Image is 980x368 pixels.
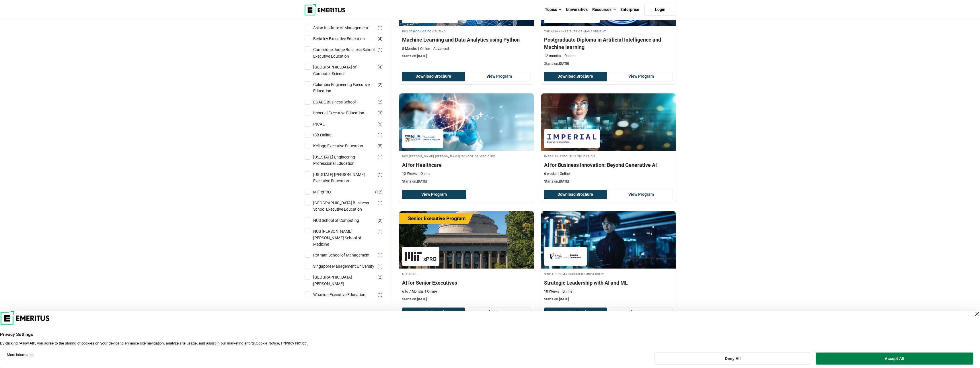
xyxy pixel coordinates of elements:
span: [DATE] [417,179,427,183]
img: AI for Business Innovation: Beyond Generative AI | Online AI and Machine Learning Course [541,93,676,151]
span: 2 [379,218,381,223]
span: ( ) [377,217,383,224]
a: Login [644,4,676,16]
a: Columbia Engineering Executive Education [313,81,386,94]
a: ISB Online [313,132,343,138]
span: 4 [379,36,381,41]
span: [DATE] [559,179,569,183]
img: AI for Healthcare | Online Healthcare Course [399,93,534,151]
img: MIT xPRO [405,250,437,263]
span: ( ) [377,252,383,258]
h4: AI for Healthcare [402,161,531,169]
button: Download Brochure [544,190,607,199]
span: 1 [379,155,381,159]
span: 1 [379,26,381,30]
span: ( ) [377,99,383,105]
span: ( ) [377,46,383,53]
a: View Program [468,308,531,317]
span: ( ) [377,200,383,206]
a: Rotman School of Management [313,252,381,258]
a: Kellogg Executive Education [313,143,375,149]
a: [US_STATE] [PERSON_NAME] Executive Education [313,171,386,184]
p: 6 weeks [544,171,556,176]
span: ( ) [377,25,383,31]
span: 1 [379,264,381,269]
a: NUS School of Computing [313,217,371,224]
span: 1 [379,47,381,52]
h4: Postgraduate Diploma in Artificial Intelligence and Machine learning [544,36,673,50]
button: Download Brochure [544,308,607,317]
span: 1 [379,292,381,297]
a: [GEOGRAPHIC_DATA] Business School Executive Education [313,200,386,213]
span: [DATE] [417,297,427,301]
span: ( ) [377,81,383,88]
h4: AI for Senior Executives [402,279,531,286]
a: Berkeley Executive Education [313,36,376,42]
button: Download Brochure [544,72,607,81]
a: View Program [402,190,467,199]
span: ( ) [377,110,383,116]
span: 1 [379,201,381,205]
a: Asian Institute of Management [313,25,380,31]
a: AI and Machine Learning Course by Imperial Executive Education - October 9, 2025 Imperial Executi... [541,93,676,187]
span: [DATE] [417,54,427,58]
a: Healthcare Course by NUS Yong Loo Lin School of Medicine - September 30, 2025 NUS Yong Loo Lin Sc... [399,93,534,187]
h4: AI for Business Innovation: Beyond Generative AI [544,161,673,169]
p: 6 to 7 Months [402,289,424,294]
a: AI and Machine Learning Course by Singapore Management University - November 24, 2025 Singapore M... [541,211,676,305]
h4: Singapore Management University [544,271,673,276]
h4: Imperial Executive Education [544,154,673,158]
p: Online [418,46,430,51]
span: 1 [379,172,381,177]
p: 8 Months [402,46,417,51]
img: Singapore Management University [547,250,584,263]
span: ( ) [377,121,383,127]
h4: NUS School of Computing [402,29,531,34]
span: ( ) [377,228,383,234]
a: View Program [610,72,673,81]
a: Wharton Executive Education [313,291,377,298]
span: 2 [379,82,381,87]
p: 13 Weeks [402,171,417,176]
a: [US_STATE] Engineering Professional Education [313,154,386,167]
a: Cambridge Judge Business School Executive Education [313,46,386,59]
p: Starts on: [402,54,531,59]
a: Singapore Management University [313,263,386,269]
img: AI for Senior Executives | Online AI and Machine Learning Course [399,211,534,269]
span: ( ) [377,274,383,280]
p: 12 months [544,54,561,58]
p: Starts on: [544,179,673,184]
span: [DATE] [559,297,569,301]
span: 5 [379,122,381,126]
span: ( ) [377,263,383,269]
span: ( ) [377,143,383,149]
h4: NUS [PERSON_NAME] [PERSON_NAME] School of Medicine [402,154,531,158]
p: Starts on: [402,179,531,184]
p: Advanced [431,46,449,51]
a: INCAE [313,121,336,127]
span: 1 [379,229,381,234]
img: NUS Yong Loo Lin School of Medicine [405,132,441,145]
h4: MIT xPRO [402,271,531,276]
span: ( ) [377,291,383,298]
a: View Program [468,72,531,81]
p: Starts on: [544,61,673,66]
p: Online [425,289,437,294]
span: ( ) [377,132,383,138]
a: View Program [610,308,673,317]
h4: Strategic Leadership with AI and ML [544,279,673,286]
img: Strategic Leadership with AI and ML | Online AI and Machine Learning Course [541,211,676,269]
span: 12 [377,190,381,194]
p: Online [558,171,570,176]
p: Starts on: [544,297,673,302]
span: ( ) [377,154,383,160]
p: 10 Weeks [544,289,559,294]
button: Download Brochure [402,72,465,81]
a: NUS [PERSON_NAME] [PERSON_NAME] School of Medicine [313,228,386,247]
span: 1 [379,133,381,137]
p: Online [418,171,430,176]
a: MIT xPRO [313,189,342,195]
span: 4 [379,65,381,69]
a: View Program [610,190,673,199]
h4: Machine Learning and Data Analytics using Python [402,36,531,43]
